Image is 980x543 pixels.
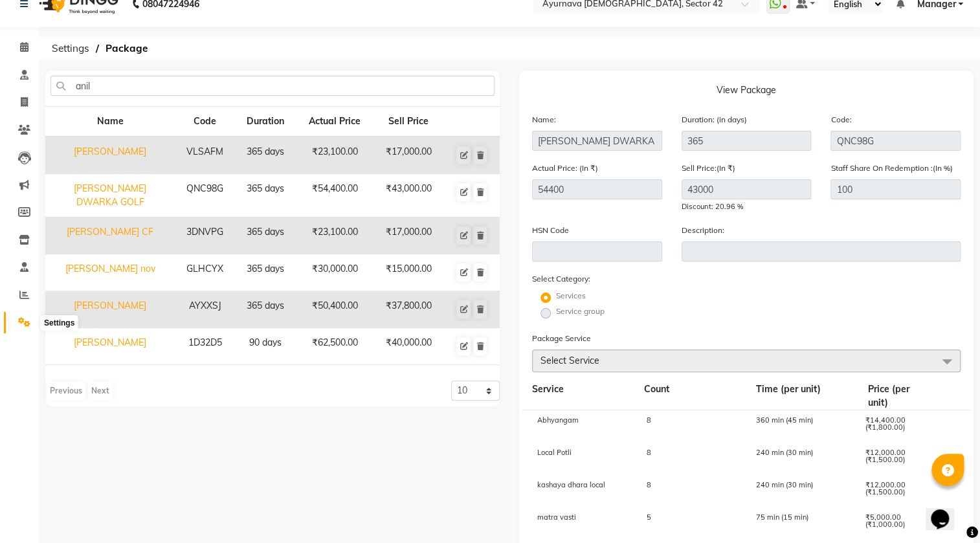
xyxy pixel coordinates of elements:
input: Search by package name [50,76,495,96]
td: AYXXSJ [175,291,235,328]
div: ₹5,000.00 (₹1,000.00) [856,514,929,536]
span: Discount: 20.96 % [682,202,743,211]
td: ₹40,000.00 [373,328,444,365]
iframe: chat widget [926,491,967,530]
td: ₹17,000.00 [373,217,444,254]
td: 365 days [235,254,296,291]
span: 8 [647,480,651,489]
div: ₹14,400.00 (₹1,800.00) [856,417,929,439]
td: [PERSON_NAME] nov [45,254,175,291]
th: Code [175,107,235,137]
td: [PERSON_NAME] [45,137,175,174]
label: Select Category: [532,273,590,285]
label: Name: [532,114,556,126]
td: 365 days [235,137,296,174]
label: Actual Price: (In ₹) [532,162,598,174]
span: matra vasti [537,513,576,522]
div: 75 min (15 min) [746,514,856,536]
span: Local Potli [537,448,572,457]
span: kashaya dhara local [537,480,605,489]
td: ₹50,400.00 [296,291,373,328]
div: 240 min (30 min) [746,482,856,504]
p: View Package [532,83,961,102]
td: [PERSON_NAME] [45,328,175,365]
label: Code: [830,114,851,126]
span: Abhyangam [537,416,579,425]
td: ₹43,000.00 [373,174,444,217]
td: QNC98G [175,174,235,217]
div: Count [634,382,746,410]
label: Service group [556,305,605,317]
div: ₹12,000.00 (₹1,500.00) [856,482,929,504]
label: Services [556,290,586,302]
td: ₹23,100.00 [296,137,373,174]
td: 1D32D5 [175,328,235,365]
span: 8 [647,448,651,457]
label: Staff Share On Redemption :(In %) [830,162,952,174]
div: Time (per unit) [746,382,858,410]
td: GLHCYX [175,254,235,291]
td: VLSAFM [175,137,235,174]
td: ₹62,500.00 [296,328,373,365]
td: 365 days [235,174,296,217]
div: 360 min (45 min) [746,417,856,439]
td: 365 days [235,291,296,328]
div: Service [522,382,634,410]
td: 365 days [235,217,296,254]
td: ₹30,000.00 [296,254,373,291]
th: Duration [235,107,296,137]
th: Actual Price [296,107,373,137]
label: HSN Code [532,225,569,236]
td: ₹15,000.00 [373,254,444,291]
td: ₹37,800.00 [373,291,444,328]
td: ₹54,400.00 [296,174,373,217]
span: Settings [45,37,96,60]
td: 90 days [235,328,296,365]
td: [PERSON_NAME] [45,291,175,328]
span: Select Service [540,355,599,366]
td: [PERSON_NAME] DWARKA GOLF [45,174,175,217]
th: Sell Price [373,107,444,137]
label: Sell Price:(In ₹) [682,162,735,174]
td: [PERSON_NAME] CF [45,217,175,254]
td: 3DNVPG [175,217,235,254]
span: 5 [647,513,651,522]
label: Description: [682,225,724,236]
div: Price (per unit) [858,382,933,410]
div: 240 min (30 min) [746,449,856,471]
span: Package [99,37,154,60]
div: Settings [41,315,78,331]
div: ₹12,000.00 (₹1,500.00) [856,449,929,471]
span: 8 [647,416,651,425]
label: Package Service [532,333,591,344]
label: Duration: (in days) [682,114,747,126]
td: ₹23,100.00 [296,217,373,254]
td: ₹17,000.00 [373,137,444,174]
th: Name [45,107,175,137]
